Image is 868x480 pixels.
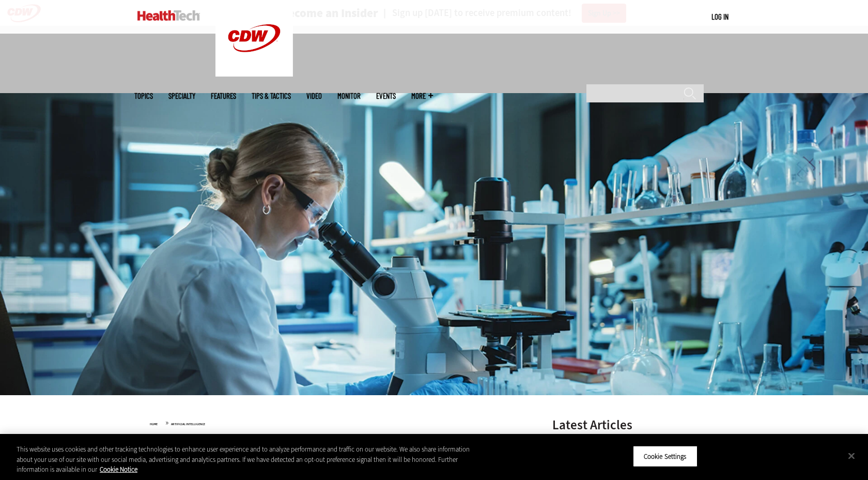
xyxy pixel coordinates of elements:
a: Home [150,422,158,426]
a: Tips & Tactics [252,92,291,100]
span: Specialty [168,92,195,100]
a: More information about your privacy [100,465,137,474]
button: Close [840,444,863,467]
a: CDW [215,68,293,79]
a: Events [376,92,396,100]
div: User menu [711,11,729,22]
a: Video [306,92,322,100]
a: Artificial Intelligence [171,433,261,443]
a: Log in [711,12,729,21]
span: More [411,92,433,100]
a: MonITor [337,92,361,100]
button: Cookie Settings [633,445,698,467]
h3: Latest Articles [552,418,707,431]
a: Artificial Intelligence [171,422,205,426]
div: » [150,418,525,427]
a: Features [211,92,236,100]
img: Home [137,10,200,21]
div: This website uses cookies and other tracking technologies to enhance user experience and to analy... [17,444,477,475]
span: Topics [134,92,153,100]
